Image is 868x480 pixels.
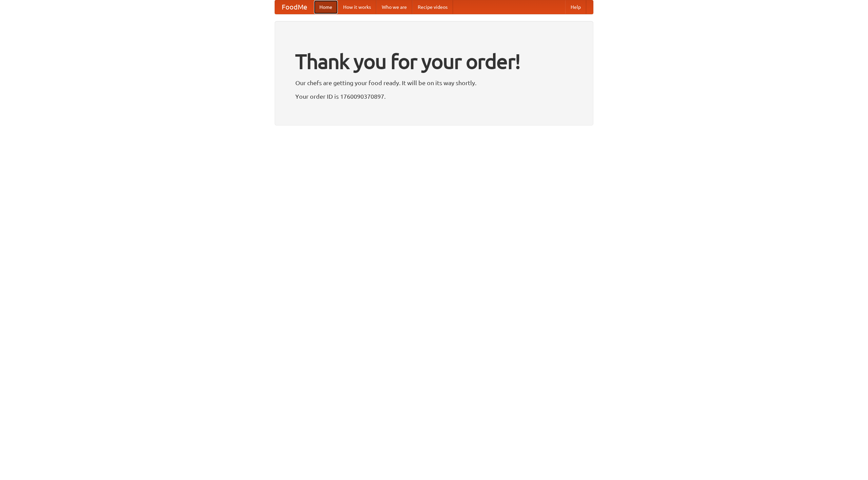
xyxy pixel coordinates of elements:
[295,78,573,88] p: Our chefs are getting your food ready. It will be on its way shortly.
[314,0,338,14] a: Home
[376,0,412,14] a: Who we are
[275,0,314,14] a: FoodMe
[295,45,573,78] h1: Thank you for your order!
[565,0,586,14] a: Help
[338,0,376,14] a: How it works
[412,0,453,14] a: Recipe videos
[295,91,573,101] p: Your order ID is 1760090370897.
